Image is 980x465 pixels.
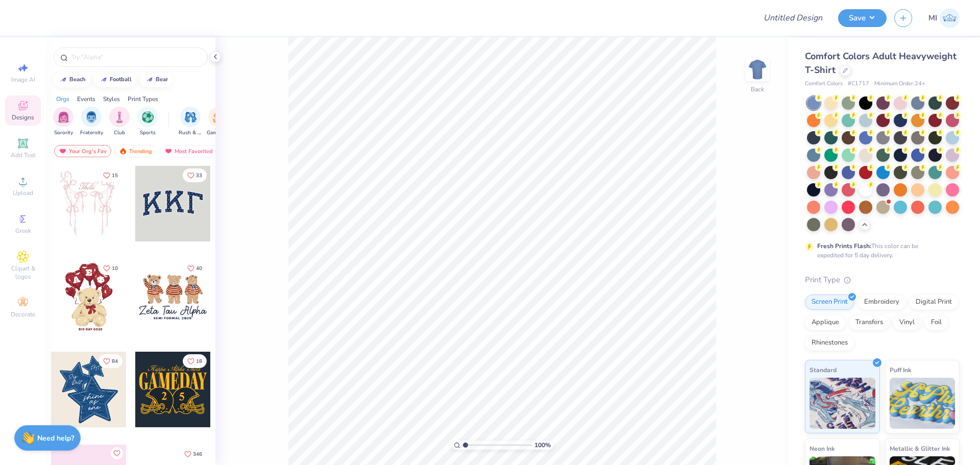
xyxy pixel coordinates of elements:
[207,129,230,137] span: Game Day
[99,168,122,182] button: Like
[183,354,207,368] button: Like
[142,111,154,123] img: Sports Image
[940,8,960,28] img: Ma. Isabella Adad
[207,107,230,137] div: filter for Game Day
[53,107,73,137] div: filter for Sorority
[69,77,86,82] div: beach
[805,335,854,351] div: Rhinestones
[59,77,67,83] img: trend_line.gif
[196,173,202,178] span: 33
[857,295,906,310] div: Embroidery
[179,107,202,137] button: filter button
[80,107,103,137] div: filter for Fraternity
[100,77,108,83] img: trend_line.gif
[114,111,125,123] img: Club Image
[54,72,90,87] button: beach
[890,443,950,454] span: Metallic & Glitter Ink
[145,77,154,83] img: trend_line.gif
[890,364,911,375] span: Puff Ink
[193,452,202,457] span: 346
[15,227,31,235] span: Greek
[11,310,35,319] span: Decorate
[53,107,73,137] button: filter button
[112,266,118,271] span: 10
[805,50,957,76] span: Comfort Colors Adult Heavyweight T-Shirt
[110,77,132,82] div: football
[180,447,207,461] button: Like
[805,80,843,88] span: Comfort Colors
[156,77,168,82] div: bear
[128,94,158,104] div: Print Types
[893,315,921,330] div: Vinyl
[810,443,835,454] span: Neon Ink
[848,80,869,88] span: # C1717
[99,261,122,275] button: Like
[37,433,74,443] strong: Need help?
[196,266,202,271] span: 40
[111,447,123,459] button: Like
[112,173,118,178] span: 15
[119,148,127,155] img: trending.gif
[137,107,158,137] button: filter button
[137,107,158,137] div: filter for Sports
[59,148,67,155] img: most_fav.gif
[805,295,854,310] div: Screen Print
[755,8,830,28] input: Untitled Design
[751,85,764,94] div: Back
[924,315,948,330] div: Foil
[810,378,875,429] img: Standard
[810,364,837,375] span: Standard
[817,241,943,260] div: This color can be expedited for 5 day delivery.
[179,129,202,137] span: Rush & Bid
[874,80,925,88] span: Minimum Order: 24 +
[817,242,871,250] strong: Fresh Prints Flash:
[54,145,111,157] div: Your Org's Fav
[5,264,41,281] span: Clipart & logos
[183,168,207,182] button: Like
[103,94,120,104] div: Styles
[909,295,959,310] div: Digital Print
[179,107,202,137] div: filter for Rush & Bid
[534,440,551,450] span: 100 %
[890,378,955,429] img: Puff Ink
[805,274,960,286] div: Print Type
[109,107,130,137] button: filter button
[11,151,35,159] span: Add Text
[805,315,846,330] div: Applique
[164,148,173,155] img: most_fav.gif
[838,9,887,27] button: Save
[109,107,130,137] div: filter for Club
[196,359,202,364] span: 18
[77,94,95,104] div: Events
[70,52,201,62] input: Try "Alpha"
[747,59,768,80] img: Back
[58,111,69,123] img: Sorority Image
[114,145,157,157] div: Trending
[99,354,122,368] button: Like
[94,72,136,87] button: football
[11,76,35,84] span: Image AI
[80,107,103,137] button: filter button
[140,129,156,137] span: Sports
[213,111,225,123] img: Game Day Image
[928,8,960,28] a: MI
[160,145,217,157] div: Most Favorited
[114,129,125,137] span: Club
[54,129,73,137] span: Sorority
[80,129,103,137] span: Fraternity
[12,113,34,121] span: Designs
[183,261,207,275] button: Like
[13,189,33,197] span: Upload
[112,359,118,364] span: 84
[56,94,69,104] div: Orgs
[86,111,97,123] img: Fraternity Image
[928,12,937,24] span: MI
[140,72,173,87] button: bear
[849,315,890,330] div: Transfers
[207,107,230,137] button: filter button
[185,111,197,123] img: Rush & Bid Image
